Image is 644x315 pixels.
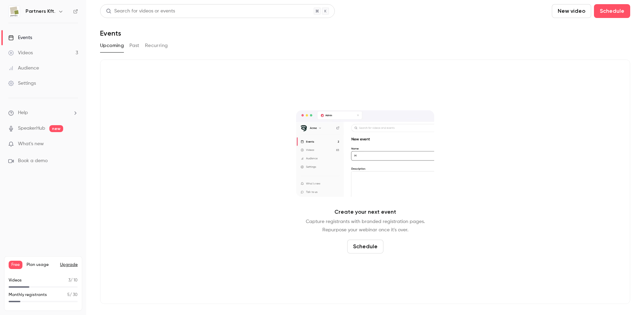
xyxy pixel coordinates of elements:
div: Audience [8,65,39,72]
span: 5 [67,293,70,297]
span: Book a demo [18,157,48,165]
button: Past [129,40,139,51]
span: 3 [68,278,70,282]
a: SpeakerHub [18,125,45,132]
div: Search for videos or events [106,8,175,15]
p: / 10 [68,277,78,284]
button: Upcoming [100,40,124,51]
iframe: Noticeable Trigger [70,141,78,147]
p: Videos [9,277,22,284]
button: Schedule [347,240,383,253]
span: Help [18,109,28,117]
span: new [49,125,63,132]
li: help-dropdown-opener [8,109,78,117]
button: Recurring [145,40,168,51]
span: Free [9,261,22,269]
button: Schedule [594,4,630,18]
p: / 30 [67,292,78,298]
button: New video [552,4,591,18]
button: Upgrade [60,262,78,268]
div: Settings [8,80,36,87]
span: What's new [18,140,44,148]
h1: Events [100,29,121,37]
p: Capture registrants with branded registration pages. Repurpose your webinar once it's over. [306,217,425,234]
p: Monthly registrants [9,292,47,298]
div: Videos [8,49,33,56]
h6: Partners Kft. [26,8,55,15]
span: Plan usage [27,262,56,268]
img: Partners Kft. [9,6,20,17]
p: Create your next event [334,208,396,216]
div: Events [8,34,32,41]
